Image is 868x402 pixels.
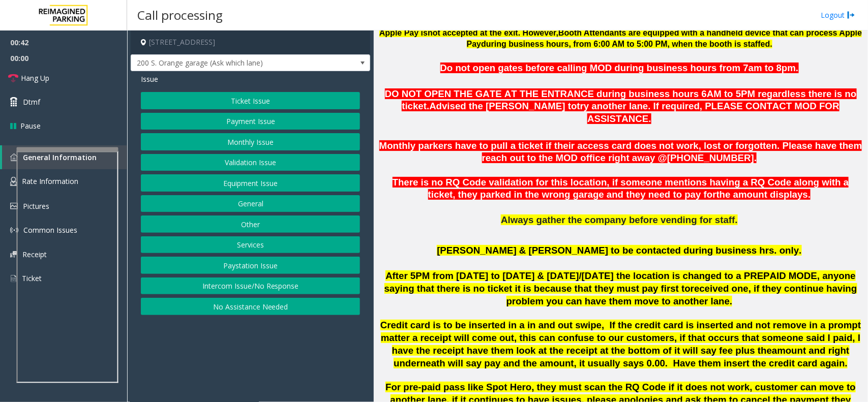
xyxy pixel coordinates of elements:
img: logout [847,10,855,20]
a: General Information [2,145,127,169]
button: Monthly Issue [141,133,360,150]
span: Do not open gates before calling MOD during business hours from 7am to 8pm [440,63,796,73]
span: [PERSON_NAME] & [PERSON_NAME] to be contacted during business hrs. only. [437,245,801,256]
button: Intercom Issue/No Response [141,277,360,295]
span: Issue [141,74,158,84]
img: 'icon' [10,153,18,161]
h4: [STREET_ADDRESS] [131,30,370,54]
span: Advised the [PERSON_NAME] to [429,101,577,111]
img: 'icon' [10,177,17,186]
span: the amount displays. [716,189,811,200]
span: After 5PM from [DATE] to [DATE] & [DATE]/[DATE] the location is changed to a PREPAID MODE, anyone... [384,270,856,294]
span: during business hours, from 6:00 AM to 5:00 PM, when the booth is staffed. [481,40,772,48]
a: Logout [821,10,855,20]
span: amount and right underneath will say pay and the amount, it usually says 0.00. Have them insert t... [394,345,849,368]
img: 'icon' [10,274,17,283]
span: not accepted at the exit [428,28,518,37]
span: 200 S. Orange garage (Ask which lane) [131,55,322,71]
img: 'icon' [10,226,18,234]
button: Paystation Issue [141,257,360,274]
img: 'icon' [10,251,17,258]
span: Hang Up [21,73,49,83]
span: received one, if they continue having problem you can have them move to another lane. [506,283,857,306]
button: Payment Issue [141,113,360,130]
span: Apple Pay is [379,28,428,37]
span: Pause [20,120,41,131]
button: Services [141,236,360,254]
button: Validation Issue [141,154,360,171]
span: try another lane. If required, PLEASE CONTACT MOD FOR ASSISTANCE. [577,101,840,124]
span: Credit card is to be inserted in a in and out swipe, If the credit card is inserted and not remov... [380,320,861,356]
button: No Assistance Needed [141,298,360,315]
span: There is no RQ Code validation for this location, if someone mentions having a RQ Code along with... [393,177,849,200]
img: 'icon' [10,203,18,209]
span: Monthly parkers have to pull a ticket if their access card does not work, lost or forgotten. Plea... [379,140,862,164]
span: Dtmf [23,97,40,107]
span: Always gather the company before vending for staff. [501,214,737,225]
button: General [141,195,360,212]
span: DO NOT OPEN THE GATE AT THE ENTRANCE during business hours 6AM to 5PM regardless there is no ticket. [385,88,857,112]
h3: Call processing [132,3,228,27]
button: Equipment Issue [141,174,360,192]
span: . However, [518,28,558,37]
span: Booth Attendants are equipped with a handheld device that can process Apple Pay [467,28,862,48]
button: Ticket Issue [141,92,360,109]
button: Other [141,215,360,233]
span: . [796,63,798,73]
